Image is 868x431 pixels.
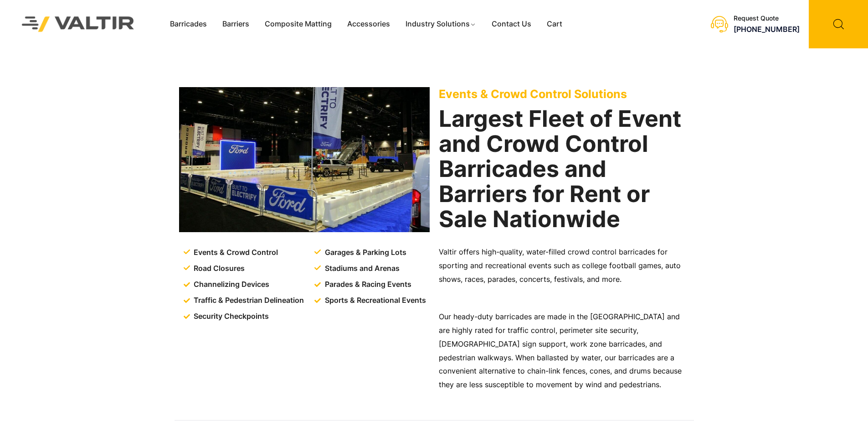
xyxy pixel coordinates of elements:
[323,246,406,260] span: Garages & Parking Lots
[191,310,269,323] span: Security Checkpoints
[398,17,484,31] a: Industry Solutions
[191,278,269,291] span: Channelizing Devices
[323,262,400,275] span: Stadiums and Arenas
[539,17,570,31] a: Cart
[323,278,411,291] span: Parades & Racing Events
[215,17,257,31] a: Barriers
[191,294,304,307] span: Traffic & Pedestrian Delineation
[257,17,339,31] a: Composite Matting
[323,294,426,307] span: Sports & Recreational Events
[439,310,689,392] p: Our heady-duty barricades are made in the [GEOGRAPHIC_DATA] and are highly rated for traffic cont...
[191,246,278,260] span: Events & Crowd Control
[439,245,689,286] p: Valtir offers high-quality, water-filled crowd control barricades for sporting and recreational e...
[162,17,215,31] a: Barricades
[734,15,800,22] div: Request Quote
[439,87,689,101] p: Events & Crowd Control Solutions
[484,17,539,31] a: Contact Us
[734,25,800,34] a: [PHONE_NUMBER]
[191,262,245,275] span: Road Closures
[10,5,146,43] img: Valtir Rentals
[339,17,398,31] a: Accessories
[439,106,689,232] h2: Largest Fleet of Event and Crowd Control Barricades and Barriers for Rent or Sale Nationwide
